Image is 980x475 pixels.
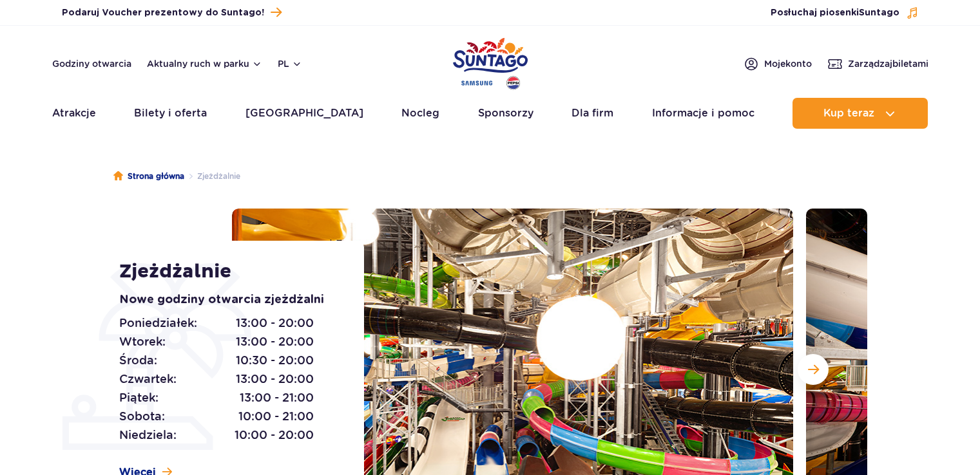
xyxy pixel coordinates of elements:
span: Piątek: [119,389,159,407]
a: Informacje i pomoc [652,98,754,129]
p: Nowe godziny otwarcia zjeżdżalni [119,291,335,309]
span: 10:00 - 20:00 [235,426,314,444]
span: Niedziela: [119,426,177,444]
span: Suntago [859,8,899,17]
span: Podaruj Voucher prezentowy do Suntago! [62,6,264,19]
a: Mojekonto [744,56,812,71]
a: Bilety i oferta [134,98,207,129]
span: 10:30 - 20:00 [236,351,314,369]
button: Kup teraz [793,98,928,129]
a: Godziny otwarcia [52,57,131,70]
a: Zarządzajbiletami [827,56,928,71]
span: Zarządzaj biletami [848,57,928,70]
a: Park of Poland [453,32,528,91]
a: Nocleg [401,98,439,129]
span: Sobota: [119,407,165,425]
a: Podaruj Voucher prezentowy do Suntago! [62,4,282,21]
span: Czwartek: [119,370,177,388]
a: Dla firm [572,98,613,129]
span: Wtorek: [119,333,166,351]
span: 10:00 - 21:00 [238,407,314,425]
span: Moje konto [764,57,812,70]
span: 13:00 - 20:00 [236,314,314,332]
span: 13:00 - 21:00 [240,389,314,407]
span: 13:00 - 20:00 [236,333,314,351]
a: Sponsorzy [478,98,533,129]
button: Posłuchaj piosenkiSuntago [771,6,919,19]
span: 13:00 - 20:00 [236,370,314,388]
button: Następny slajd [798,354,829,385]
li: Zjeżdżalnie [184,170,240,183]
h1: Zjeżdżalnie [119,260,335,283]
span: Środa: [119,351,157,369]
button: pl [278,57,302,70]
a: Strona główna [113,170,184,183]
span: Kup teraz [823,107,874,119]
button: Aktualny ruch w parku [147,59,262,69]
a: Atrakcje [52,98,96,129]
span: Poniedziałek: [119,314,197,332]
a: [GEOGRAPHIC_DATA] [245,98,363,129]
span: Posłuchaj piosenki [771,6,899,19]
